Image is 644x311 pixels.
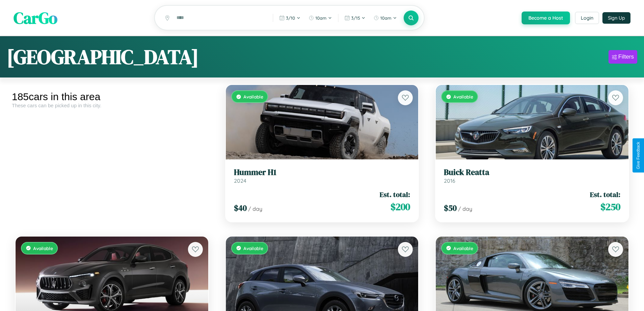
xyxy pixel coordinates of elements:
button: Become a Host [522,12,570,24]
span: 10am [315,15,327,21]
span: 10am [380,15,391,21]
span: Available [243,94,263,99]
span: $ 250 [600,200,620,214]
span: $ 200 [390,200,410,214]
button: 10am [305,13,335,23]
a: Hummer H12024 [234,168,410,184]
button: Login [575,12,599,24]
span: 2016 [444,177,455,184]
div: Give Feedback [636,142,641,169]
span: 3 / 15 [351,15,360,21]
div: These cars can be picked up in this city. [12,103,212,108]
button: Filters [609,50,637,64]
button: 3/10 [276,13,304,23]
button: 3/15 [341,13,369,23]
div: 185 cars in this area [12,91,212,103]
span: Est. total: [590,190,620,199]
a: Buick Reatta2016 [444,168,620,184]
h3: Buick Reatta [444,168,620,177]
span: $ 40 [234,202,247,214]
h3: Hummer H1 [234,168,410,177]
span: Available [243,245,263,251]
span: 2024 [234,177,246,184]
div: Filters [618,53,634,60]
button: Sign Up [602,12,630,24]
span: 3 / 10 [286,15,295,21]
span: / day [458,205,472,212]
span: $ 50 [444,202,457,214]
span: Available [33,245,53,251]
span: Available [453,245,473,251]
span: CarGo [14,7,57,29]
button: 10am [370,13,400,23]
span: Available [453,94,473,99]
h1: [GEOGRAPHIC_DATA] [7,43,199,71]
span: / day [248,205,262,212]
span: Est. total: [380,190,410,199]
